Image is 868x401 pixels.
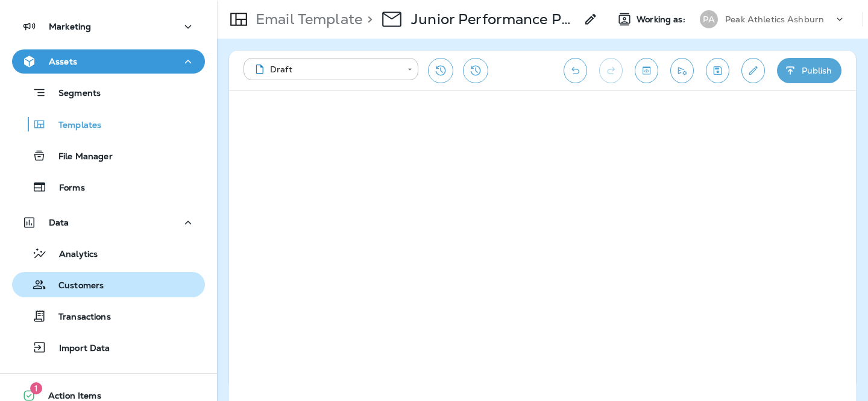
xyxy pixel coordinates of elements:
p: Import Data [47,343,110,355]
button: Transactions [12,303,205,329]
button: File Manager [12,143,205,168]
button: Import Data [12,335,205,360]
p: Assets [49,57,77,66]
div: Draft [252,63,399,75]
p: Customers [46,280,104,292]
p: Junior Performance Program 1 2025 - 8/25 [411,10,576,28]
div: PA [700,10,718,28]
p: Data [49,218,69,227]
p: Transactions [46,312,111,323]
button: Customers [12,272,205,297]
button: Forms [12,174,205,200]
p: Templates [46,120,101,131]
span: 1 [30,382,42,394]
button: Templates [12,112,205,137]
button: Undo [564,58,587,83]
button: Edit details [741,58,765,83]
p: Analytics [47,249,98,260]
p: Peak Athletics Ashburn [725,14,824,24]
button: Segments [12,80,205,106]
button: Data [12,210,205,235]
p: Forms [47,183,85,194]
button: View Changelog [463,58,488,83]
button: Marketing [12,14,205,39]
button: Restore from previous version [428,58,453,83]
span: Working as: [637,14,688,25]
button: Save [706,58,729,83]
p: Segments [46,88,101,100]
button: Assets [12,49,205,74]
button: Publish [777,58,841,83]
button: Toggle preview [635,58,658,83]
p: Email Template [251,10,362,28]
p: File Manager [46,151,113,163]
p: Marketing [49,22,91,31]
p: > [362,10,373,28]
button: Send test email [670,58,694,83]
button: Analytics [12,241,205,266]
